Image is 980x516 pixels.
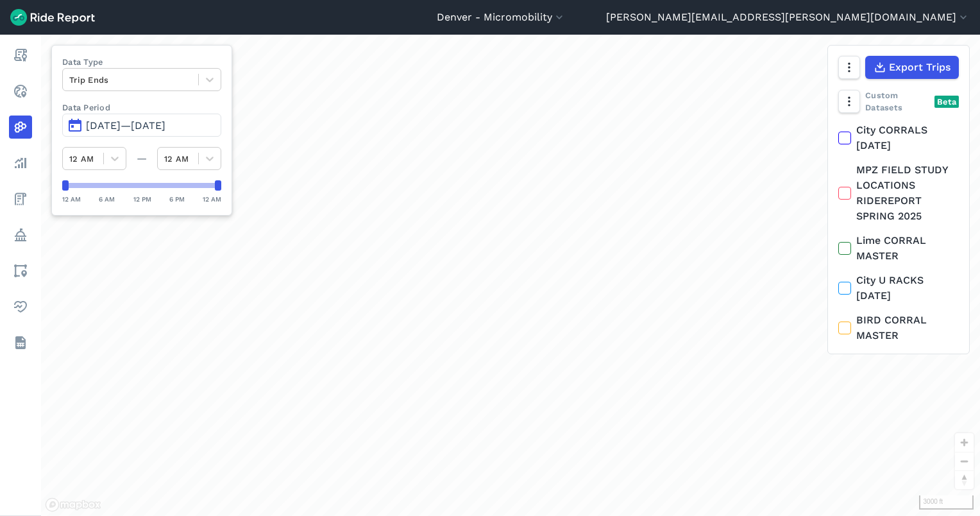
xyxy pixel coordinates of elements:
div: 12 PM [133,193,151,205]
div: 6 AM [99,193,115,205]
button: [DATE]—[DATE] [62,114,221,137]
button: Denver - Micromobility [437,10,566,25]
div: 12 AM [203,193,221,205]
div: loading [41,35,980,516]
button: [PERSON_NAME][EMAIL_ADDRESS][PERSON_NAME][DOMAIN_NAME] [606,10,970,25]
label: BIRD CORRAL MASTER [838,313,959,343]
label: Data Type [62,56,221,68]
span: [DATE]—[DATE] [86,119,165,132]
a: Health [9,295,32,318]
button: Export Trips [865,56,959,79]
label: Data Period [62,101,221,114]
label: City CORRALS [DATE] [838,123,959,153]
a: Areas [9,259,32,282]
div: Custom Datasets [838,89,959,114]
span: Export Trips [889,60,950,75]
a: Heatmaps [9,116,32,139]
a: Realtime [9,80,32,103]
a: Analyze [9,151,32,175]
a: Policy [9,223,32,246]
div: Beta [934,96,959,108]
a: Datasets [9,331,32,354]
a: Fees [9,187,32,211]
div: 12 AM [62,193,81,205]
label: MPZ FIELD STUDY LOCATIONS RIDEREPORT SPRING 2025 [838,162,959,224]
div: 6 PM [169,193,185,205]
label: City U RACKS [DATE] [838,273,959,304]
label: Lime CORRAL MASTER [838,233,959,264]
a: Report [9,44,32,67]
img: Ride Report [10,9,95,26]
div: — [126,151,157,166]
